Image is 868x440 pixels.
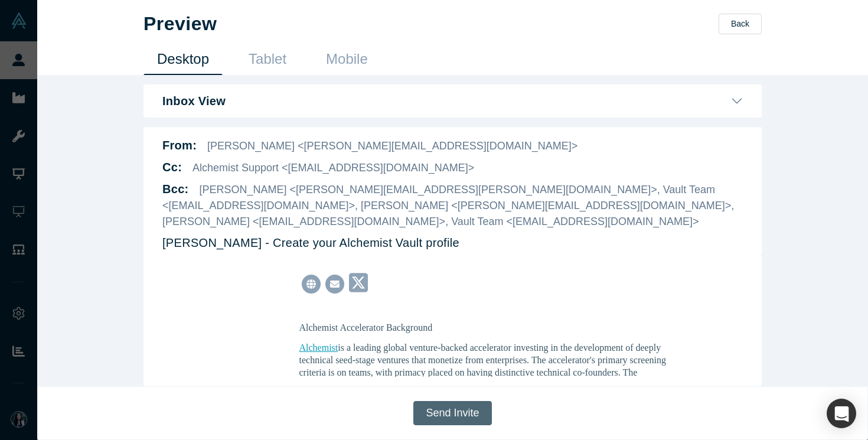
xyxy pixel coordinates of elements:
b: Inbox View [162,94,226,108]
a: Mobile [312,47,381,75]
b: Cc : [162,161,182,174]
span: [PERSON_NAME] <[PERSON_NAME][EMAIL_ADDRESS][PERSON_NAME][DOMAIN_NAME]>, Vault Team <[EMAIL_ADDRES... [162,184,734,227]
a: Alchemist [137,87,176,97]
span: [PERSON_NAME] <[PERSON_NAME][EMAIL_ADDRESS][DOMAIN_NAME]> [207,140,577,152]
b: From: [162,139,197,152]
h1: Preview [143,12,217,35]
p: [PERSON_NAME] - Create your Alchemist Vault profile [162,234,459,252]
a: Tablet [235,47,300,75]
iframe: DemoDay Email Preview [162,256,743,377]
a: Desktop [143,47,223,75]
button: Back [719,14,762,34]
p: is a leading global venture-backed accelerator investing in the development of deeply technical s... [137,86,510,185]
span: Alchemist Support <[EMAIL_ADDRESS][DOMAIN_NAME]> [192,162,474,174]
button: Inbox View [162,94,743,108]
b: Bcc : [162,182,189,195]
button: Send Invite [413,401,491,425]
